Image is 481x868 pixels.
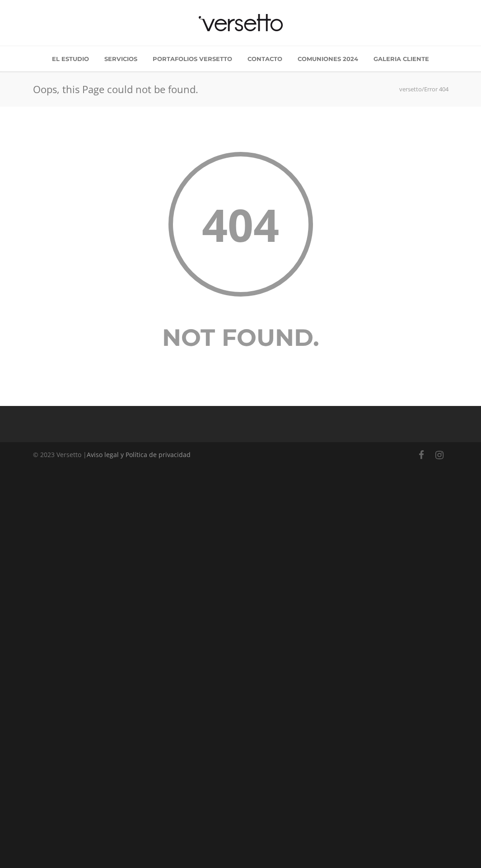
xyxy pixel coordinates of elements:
[33,449,191,461] div: © 2023 Versetto |
[430,446,448,464] a: Instagram
[33,324,448,352] h3: Not Found.
[45,46,96,71] a: El estudio
[422,85,424,93] span: /
[33,82,286,96] h1: Oops, this Page could not be found.
[424,85,448,93] span: Error 404
[241,46,289,71] a: Contacto
[291,46,365,71] a: Comuniones 2024
[399,85,422,93] a: versetto
[146,46,239,71] a: Portafolios Versetto
[367,46,436,71] a: Galeria cliente
[168,152,313,297] h2: 404
[87,450,191,459] a: Aviso legal y Política de privacidad
[196,14,286,32] img: versetto
[98,46,144,71] a: Servicios
[412,446,430,464] a: Facebook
